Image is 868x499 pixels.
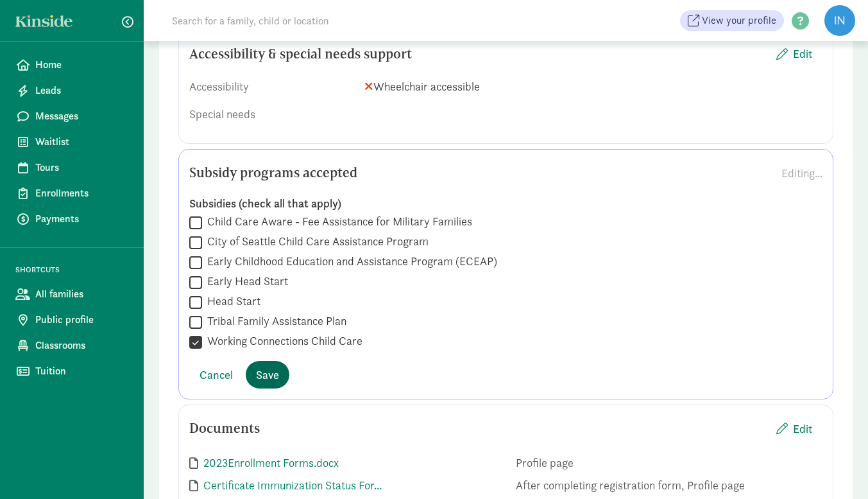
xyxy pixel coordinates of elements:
span: All families [35,286,128,302]
label: Working Connections Child Care [202,333,362,349]
a: Public profile [5,307,139,333]
span: Tuition [35,363,128,379]
label: Early Head Start [202,274,288,289]
a: Leads [5,78,139,103]
button: Edit [766,415,822,442]
a: 2023Enrollment Forms.docx [203,455,339,470]
span: After completing registration form, Profile page [516,477,823,494]
span: Messages [35,109,128,124]
span: Waitlist [35,134,128,150]
span: Save [256,366,279,383]
span: Payments [35,211,128,227]
span: Public profile [35,312,128,328]
div: Special needs [189,105,354,123]
span: Home [35,57,128,73]
a: View your profile [680,10,784,31]
span: View your profile [702,13,776,28]
a: Certificate Immunization Status For... [203,478,382,493]
div: Editing... [781,164,822,182]
a: Tuition [5,358,139,384]
button: Cancel [189,361,243,389]
a: All families [5,281,139,307]
label: Tribal Family Assistance Plan [202,313,346,329]
span: Leads [35,83,128,98]
iframe: Chat Widget [804,437,868,499]
span: Enrollments [35,186,128,201]
span: Edit [793,420,812,437]
div: Accessibility [189,78,354,95]
a: Home [5,52,139,78]
h5: Documents [189,421,260,436]
span: Wheelchair accessible [364,78,480,95]
a: Payments [5,206,139,232]
span: Tours [35,160,128,175]
h5: Subsidy programs accepted [189,165,357,180]
input: Search for a family, child or location [164,8,524,33]
span: Cancel [200,366,233,383]
label: Child Care Aware - Fee Assistance for Military Families [202,214,472,229]
a: Tours [5,155,139,180]
label: Head Start [202,293,260,309]
h5: Accessibility & special needs support [189,46,412,62]
label: Early Childhood Education and Assistance Program (ECEAP) [202,254,497,269]
a: Waitlist [5,129,139,155]
span: Edit [793,45,812,62]
button: Edit [766,40,822,67]
label: City of Seattle Child Care Assistance Program [202,234,429,249]
label: Subsidies (check all that apply) [189,196,822,211]
span: Profile page [516,454,823,471]
a: Enrollments [5,180,139,206]
span: Classrooms [35,338,128,353]
a: Classrooms [5,333,139,358]
button: Save [246,361,289,389]
a: Messages [5,103,139,129]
